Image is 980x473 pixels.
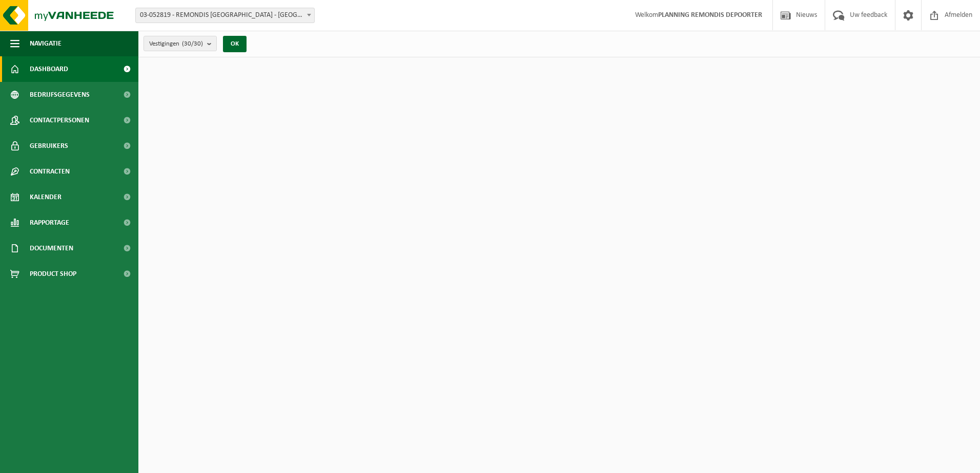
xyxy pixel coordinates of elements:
[30,56,68,82] span: Dashboard
[30,82,90,107] span: Bedrijfsgegevens
[658,11,762,19] strong: PLANNING REMONDIS DEPOORTER
[30,159,70,184] span: Contracten
[144,36,217,51] button: Vestigingen(30/30)
[30,235,73,261] span: Documenten
[149,36,203,52] span: Vestigingen
[30,261,76,287] span: Product Shop
[30,31,62,56] span: Navigatie
[30,107,89,133] span: Contactpersonen
[30,210,69,235] span: Rapportage
[30,184,62,210] span: Kalender
[136,8,314,23] span: 03-052819 - REMONDIS WEST-VLAANDEREN - OOSTENDE
[135,8,315,23] span: 03-052819 - REMONDIS WEST-VLAANDEREN - OOSTENDE
[30,133,68,159] span: Gebruikers
[223,36,247,52] button: OK
[182,40,203,47] count: (30/30)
